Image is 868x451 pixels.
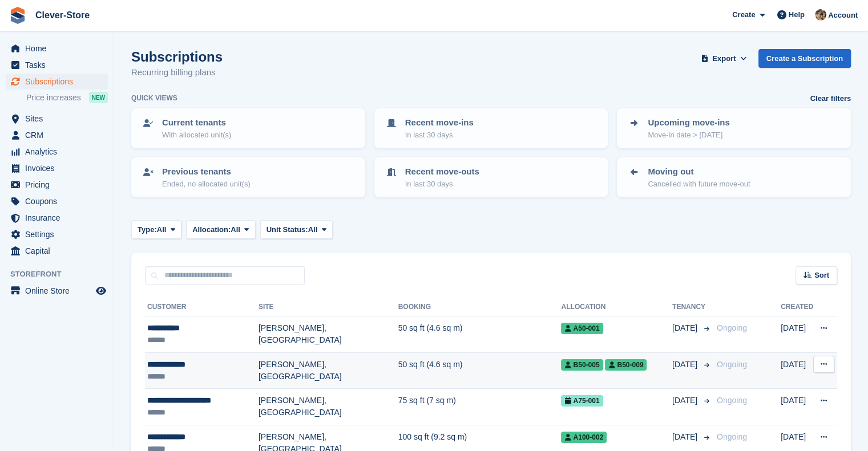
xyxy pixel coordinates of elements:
span: Allocation: [192,224,231,235]
a: Create a Subscription [758,49,851,68]
a: Moving out Cancelled with future move-out [618,159,850,196]
span: Export [712,53,736,64]
span: A75-001 [561,395,603,407]
span: Price increases [26,92,81,103]
button: Allocation: All [186,220,256,239]
span: Sites [25,111,94,127]
a: Upcoming move-ins Move-in date > [DATE] [618,109,850,147]
span: Settings [25,226,94,242]
span: Pricing [25,177,94,193]
button: Type: All [131,220,181,239]
a: Recent move-outs In last 30 days [376,159,607,196]
span: A100-002 [561,432,607,443]
h1: Subscriptions [131,49,223,64]
a: Clear filters [810,93,851,104]
img: stora-icon-8386f47178a22dfd0bd8f6a31ec36ba5ce8667c1dd55bd0f319d3a0aa187defe.svg [9,7,26,24]
th: Site [259,298,398,316]
td: 50 sq ft (4.6 sq m) [398,316,562,353]
p: In last 30 days [405,129,474,141]
td: [DATE] [781,352,813,389]
a: Clever-Store [31,6,94,25]
span: Ongoing [717,323,747,332]
a: Recent move-ins In last 30 days [376,109,607,147]
p: Recent move-outs [405,165,479,178]
span: All [231,224,240,235]
a: Previous tenants Ended, no allocated unit(s) [132,159,364,196]
td: [DATE] [781,389,813,425]
th: Created [781,298,813,316]
p: Recent move-ins [405,116,474,129]
span: Sort [814,270,829,281]
td: 50 sq ft (4.6 sq m) [398,352,562,389]
span: Tasks [25,57,94,73]
a: Price increases NEW [26,91,108,104]
span: [DATE] [672,431,700,443]
a: menu [6,283,108,299]
th: Tenancy [672,298,712,316]
p: Cancelled with future move-out [648,178,750,190]
span: Invoices [25,160,94,176]
a: menu [6,160,108,176]
span: Home [25,40,94,56]
span: Create [732,9,755,21]
p: Recurring billing plans [131,66,223,79]
span: Insurance [25,210,94,226]
th: Booking [398,298,562,316]
span: A50-001 [561,323,603,334]
span: [DATE] [672,322,700,334]
p: Current tenants [162,116,231,129]
span: Analytics [25,144,94,160]
span: Unit Status: [267,224,308,235]
h6: Quick views [131,93,177,103]
span: All [157,224,167,235]
a: menu [6,57,108,73]
a: menu [6,144,108,160]
span: Help [789,9,805,21]
a: menu [6,243,108,259]
div: NEW [89,92,108,103]
a: menu [6,40,108,56]
p: With allocated unit(s) [162,129,231,141]
a: menu [6,226,108,242]
span: Ongoing [717,432,747,441]
a: menu [6,193,108,209]
a: menu [6,74,108,90]
p: In last 30 days [405,178,479,190]
p: Moving out [648,165,750,178]
p: Previous tenants [162,165,251,178]
span: Type: [138,224,157,235]
a: menu [6,177,108,193]
span: [DATE] [672,395,700,407]
p: Move-in date > [DATE] [648,129,729,141]
span: CRM [25,127,94,143]
img: Andy Mackinnon [815,9,826,21]
span: Coupons [25,193,94,209]
span: Storefront [10,269,114,280]
button: Unit Status: All [260,220,333,239]
span: B50-005 [561,359,603,371]
td: [PERSON_NAME], [GEOGRAPHIC_DATA] [259,352,398,389]
a: menu [6,111,108,127]
td: 75 sq ft (7 sq m) [398,389,562,425]
td: [DATE] [781,316,813,353]
a: menu [6,210,108,226]
td: [PERSON_NAME], [GEOGRAPHIC_DATA] [259,316,398,353]
a: menu [6,127,108,143]
button: Export [699,49,749,68]
span: [DATE] [672,359,700,371]
p: Ended, no allocated unit(s) [162,178,251,190]
a: Preview store [94,284,108,298]
th: Customer [145,298,259,316]
span: All [308,224,318,235]
span: Subscriptions [25,74,94,90]
span: Capital [25,243,94,259]
span: B50-009 [605,359,647,371]
span: Online Store [25,283,94,299]
span: Ongoing [717,360,747,369]
td: [PERSON_NAME], [GEOGRAPHIC_DATA] [259,389,398,425]
span: Account [828,10,858,21]
span: Ongoing [717,396,747,405]
p: Upcoming move-ins [648,116,729,129]
a: Current tenants With allocated unit(s) [132,109,364,147]
th: Allocation [561,298,672,316]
